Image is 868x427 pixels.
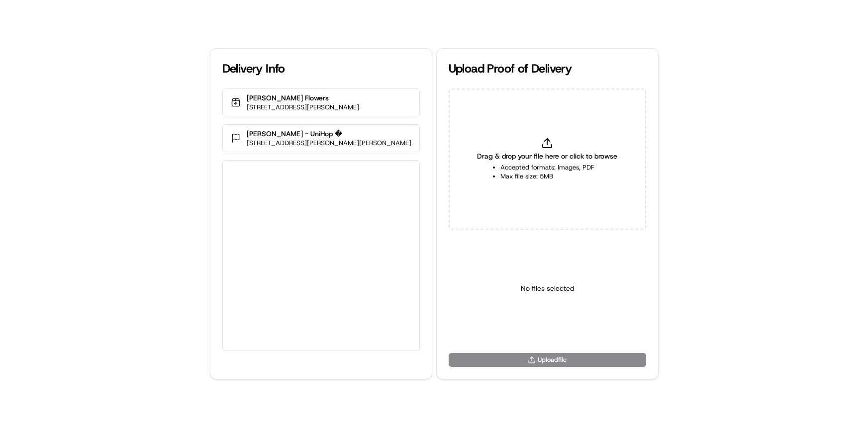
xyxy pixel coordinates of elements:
p: [PERSON_NAME] Flowers [247,93,359,103]
p: No files selected [521,283,574,293]
div: Upload Proof of Delivery [449,61,646,77]
li: Max file size: 5MB [500,172,594,181]
p: [PERSON_NAME] - UniHop � [247,129,411,139]
div: Delivery Info [222,61,420,77]
li: Accepted formats: Images, PDF [500,163,594,172]
p: [STREET_ADDRESS][PERSON_NAME] [247,103,359,112]
p: [STREET_ADDRESS][PERSON_NAME][PERSON_NAME] [247,139,411,148]
span: Drag & drop your file here or click to browse [477,151,617,161]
